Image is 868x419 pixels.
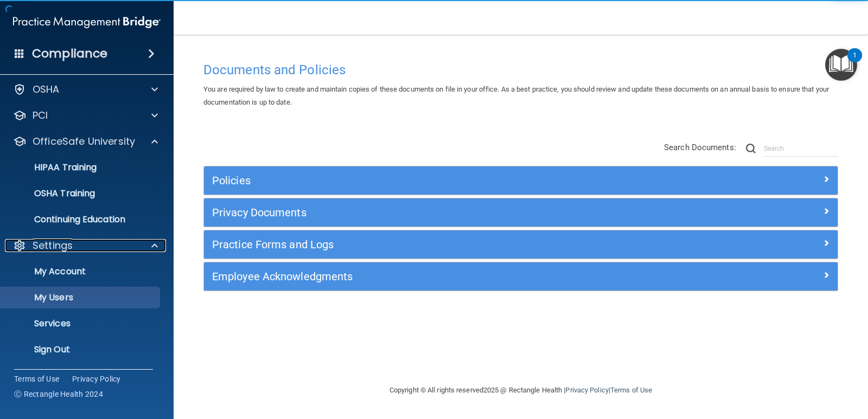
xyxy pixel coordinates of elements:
[212,175,671,186] h5: Policies
[825,49,857,81] button: Open Resource Center, 1 new notification
[33,239,73,252] p: Settings
[13,11,161,33] img: PMB logo
[13,239,158,252] a: Settings
[212,204,829,221] a: Privacy Documents
[7,188,95,199] p: OSHA Training
[13,83,158,96] a: OSHA
[610,386,652,394] a: Terms of Use
[14,373,59,384] a: Terms of Use
[7,214,155,225] p: Continuing Education
[323,373,719,408] div: Copyright © All rights reserved 2025 @ Rectangle Health | |
[7,344,155,355] p: Sign Out
[203,63,838,77] h4: Documents and Policies
[746,144,756,153] img: ic-search.3b580494.png
[565,386,608,394] a: Privacy Policy
[212,172,829,189] a: Policies
[212,236,829,253] a: Practice Forms and Logs
[7,318,155,329] p: Services
[764,140,838,157] input: Search
[72,373,121,384] a: Privacy Policy
[33,109,48,122] p: PCI
[664,143,736,152] span: Search Documents:
[33,83,60,96] p: OSHA
[14,389,103,399] span: Ⓒ Rectangle Health 2024
[212,268,829,285] a: Employee Acknowledgments
[212,238,671,250] h5: Practice Forms and Logs
[203,85,829,106] span: You are required by law to create and maintain copies of these documents on file in your office. ...
[7,266,155,277] p: My Account
[853,55,857,69] div: 1
[212,270,671,282] h5: Employee Acknowledgments
[212,207,671,218] h5: Privacy Documents
[7,292,155,303] p: My Users
[7,162,97,173] p: HIPAA Training
[33,135,135,148] p: OfficeSafe University
[13,109,158,122] a: PCI
[13,135,158,148] a: OfficeSafe University
[32,46,107,61] h4: Compliance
